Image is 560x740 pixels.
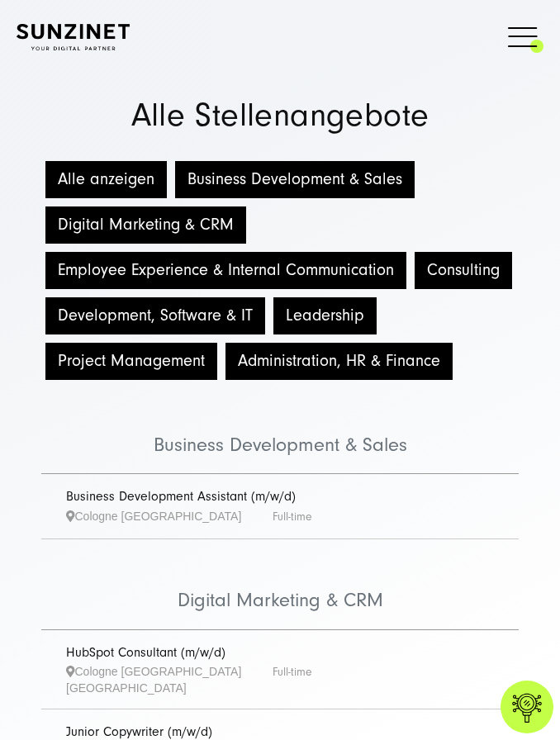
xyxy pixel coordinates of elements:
button: Consulting [415,252,512,289]
button: Project Management [45,343,217,380]
span: Cologne [GEOGRAPHIC_DATA] [GEOGRAPHIC_DATA] [66,663,273,696]
button: Administration, HR & Finance [225,343,453,380]
span: Full-time [273,508,314,526]
a: Junior Copywriter (m/w/d) [66,724,212,739]
button: Employee Experience & Internal Communication [45,252,406,289]
button: Leadership [273,297,377,334]
button: Development, Software & IT [45,297,265,334]
button: Alle anzeigen [45,161,167,198]
button: Digital Marketing & CRM [45,206,246,244]
h1: Alle Stellenangebote [17,99,543,132]
span: Cologne [GEOGRAPHIC_DATA] [66,508,273,526]
span: Full-time [273,663,314,696]
button: Business Development & Sales [175,161,415,198]
li: Digital Marketing & CRM [41,539,519,629]
a: HubSpot Consultant (m/w/d) [66,645,225,660]
li: Business Development & Sales [41,384,519,474]
a: Business Development Assistant (m/w/d) [66,489,296,504]
img: SUNZINET Full Service Digital Agentur [17,24,130,50]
